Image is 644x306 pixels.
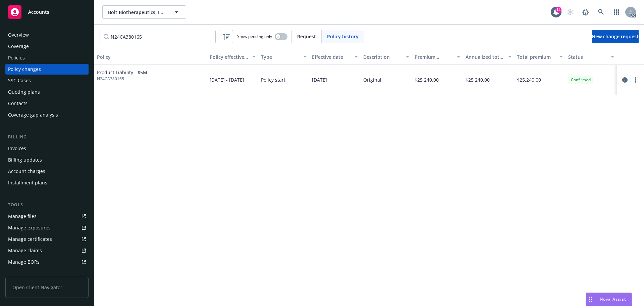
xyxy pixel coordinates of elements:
div: Original [363,76,381,83]
div: Manage certificates [8,234,52,245]
div: Coverage gap analysis [8,110,58,120]
button: Policy effective dates [207,49,258,65]
a: Overview [5,30,89,40]
a: New change request [592,30,639,43]
div: Annualized total premium change [466,53,504,60]
span: Confirmed [571,77,591,83]
div: Policies [8,52,25,63]
span: Policy start [261,76,285,83]
a: Summary of insurance [5,268,89,279]
a: Manage claims [5,245,89,256]
button: Nova Assist [586,293,632,306]
div: Policy [97,53,204,60]
a: SSC Cases [5,75,89,86]
span: Product Liability - $5M [97,69,147,76]
div: Policy effective dates [210,53,248,60]
a: Manage exposures [5,222,89,233]
button: Status [566,49,617,65]
a: Report a Bug [579,5,592,19]
a: Coverage [5,41,89,52]
span: New change request [592,33,639,40]
a: Account charges [5,166,89,177]
div: SSC Cases [8,75,31,86]
span: [DATE] [312,76,327,83]
a: Installment plans [5,177,89,188]
a: Policies [5,52,89,63]
span: $25,240.00 [466,76,490,83]
a: Search [594,5,608,19]
a: Switch app [610,5,623,19]
span: $25,240.00 [415,76,439,83]
a: Accounts [5,3,89,21]
span: Open Client Navigator [5,277,89,298]
div: Contacts [8,98,28,109]
span: Nova Assist [600,296,626,302]
button: Effective date [309,49,361,65]
div: Coverage [8,41,29,52]
div: Overview [8,30,29,40]
span: [DATE] - [DATE] [210,76,244,83]
div: Total premium [517,53,555,60]
div: Quoting plans [8,87,40,97]
button: Description [361,49,412,65]
div: Billing [5,134,89,140]
div: Invoices [8,143,26,154]
a: Manage BORs [5,257,89,267]
button: Type [258,49,310,65]
div: Status [568,53,607,60]
div: Manage claims [8,245,42,256]
div: Manage exposures [8,222,51,233]
div: Drag to move [586,293,594,306]
span: Policy history [327,33,359,40]
a: Invoices [5,143,89,154]
button: Policy [94,49,207,65]
button: Bolt Biotherapeutics, Inc. [102,5,186,19]
button: Annualized total premium change [463,49,514,65]
a: Start snowing [563,5,577,19]
span: Request [297,33,316,40]
input: Filter by keyword... [100,30,216,43]
div: Account charges [8,166,45,177]
a: Quoting plans [5,87,89,97]
a: Manage certificates [5,234,89,245]
div: Manage files [8,211,37,222]
a: Manage files [5,211,89,222]
div: Billing updates [8,155,42,165]
div: Tools [5,202,89,208]
a: Contacts [5,98,89,109]
span: Show pending only [237,34,272,39]
a: Billing updates [5,155,89,165]
a: more [632,76,640,84]
div: Description [363,53,402,60]
div: Effective date [312,53,351,60]
div: Summary of insurance [8,268,59,279]
a: Coverage gap analysis [5,110,89,120]
button: Premium change [412,49,463,65]
div: Policy changes [8,64,41,75]
span: N24CA380165 [97,76,147,82]
button: Total premium [514,49,566,65]
span: Bolt Biotherapeutics, Inc. [108,9,166,16]
a: circleInformation [621,76,629,84]
div: Premium change [415,53,453,60]
span: $25,240.00 [517,76,541,83]
div: 14 [555,7,561,13]
a: Policy changes [5,64,89,75]
div: Type [261,53,300,60]
div: Installment plans [8,177,47,188]
div: Manage BORs [8,257,40,267]
span: Accounts [28,9,49,15]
